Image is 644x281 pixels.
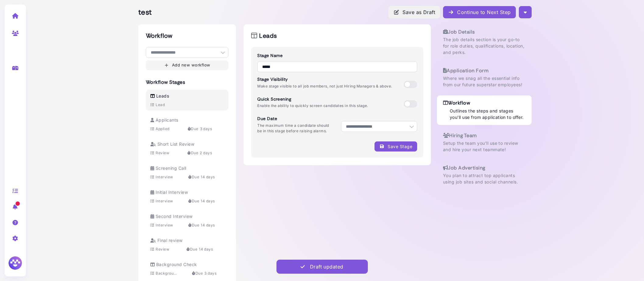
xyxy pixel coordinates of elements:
h3: Workflow Stages [146,79,228,85]
div: Save Stage [379,143,412,150]
h2: test [138,8,152,17]
div: Due [188,222,199,228]
p: Where we snag all the essential info from our future superstar employees! [443,75,526,88]
button: Continue to Next Step [443,6,516,18]
p: The maximum time a candidate should be in this stage before raising alarms. [257,123,333,134]
h3: Job Details [443,29,526,35]
div: Save as Draft [393,9,435,16]
div: Due [186,247,197,252]
span: Leads [156,93,169,98]
h3: Stage Visibility [257,77,392,82]
div: Due [188,198,199,204]
p: Setup the team you'll use to review and hire your next teammate! [443,140,526,153]
h2: Workflow [146,32,228,39]
div: 3 days [188,126,212,132]
div: 14 days [188,198,215,204]
div: Interview [156,174,173,180]
div: Applied [156,126,169,132]
div: Due [188,126,199,132]
div: Review [156,150,169,156]
button: Save Stage [375,141,417,151]
div: 14 days [188,222,215,228]
img: Megan [8,255,23,271]
span: Screening Call [156,165,186,171]
div: Draft updated [310,263,343,270]
h3: Workflow [443,100,526,106]
h3: Application Form [443,68,526,73]
h3: Hiring Team [443,133,526,138]
button: Add new workflow [146,60,228,70]
p: Enable the ability to quickly screen candidates in this stage. [257,103,368,108]
div: Interview [156,198,173,204]
span: Initial Interview [156,190,188,195]
div: 2 days [187,150,212,156]
div: Interview [156,222,173,228]
span: Second Interview [156,214,193,219]
div: Lead [156,102,165,108]
div: 14 days [186,247,213,252]
button: Save as Draft [389,6,440,18]
h3: Due Date [257,116,333,121]
span: Short List Review [157,141,194,147]
h3: Job Advertising [443,165,526,171]
div: Continue to Next Step [448,9,511,16]
div: Review [156,247,169,252]
div: Add new workflow [164,62,210,69]
p: The job details section is your go-to for role duties, qualifications, location, and perks. [443,36,526,55]
div: 14 days [188,174,215,180]
h2: Leads [251,32,423,39]
h3: Quick Screening [257,97,368,102]
p: Make stage visible to all job members, not just Hiring Managers & above. [257,84,392,89]
div: Due [187,150,198,156]
p: Outlines the steps and stages you'll use from application to offer. [450,108,526,120]
span: Applicants [156,117,178,123]
div: Due [188,174,199,180]
h3: Stage Name [257,53,417,58]
span: Final review [157,238,183,243]
p: You plan to attract top applicants using job sites and social channels. [443,172,526,185]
